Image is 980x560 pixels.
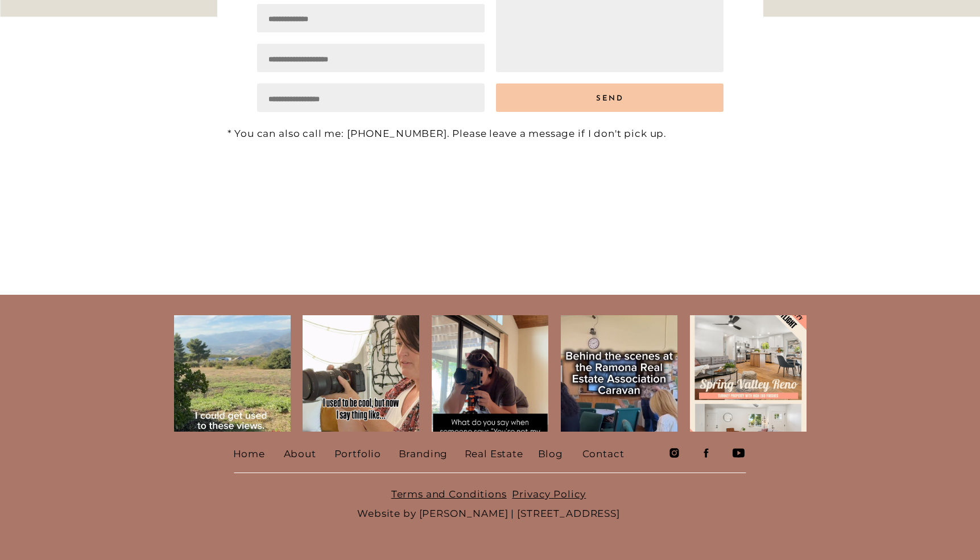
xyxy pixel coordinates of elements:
a: Real Estate [465,444,527,461]
a: send [498,85,723,111]
a: Blog [538,444,564,461]
a: About [284,444,318,461]
a: Terms and Conditions [391,488,507,500]
img: Meg with Closing Photos presented on how choosing the right real estate media can attract more bu... [561,315,677,432]
a: Portfolio [334,444,381,461]
img: There are so many opportunities for amazing views from properties all over Ramona. All throughout... [174,315,291,432]
img: I thoroughly enjoyed photographing this home in Spring Valley that has some fantastic new finishe... [690,315,807,432]
img: “Do you have a budget you’re working with?” “Exposure doesn’t pay the bills” “Oooo look at how th... [303,315,419,432]
a: Contact [582,444,626,461]
a: Home [233,444,266,461]
img: I’m learning to have tougher skin and realize that, while I have amazing clients that love to wor... [432,315,548,432]
p: Website by [PERSON_NAME] | [STREET_ADDRESS] [233,484,745,521]
a: Privacy Policy [512,488,586,500]
a: Branding [399,444,449,461]
p: * You can also call me: [PHONE_NUMBER]. Please leave a message if I don't pick up. [228,124,756,136]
